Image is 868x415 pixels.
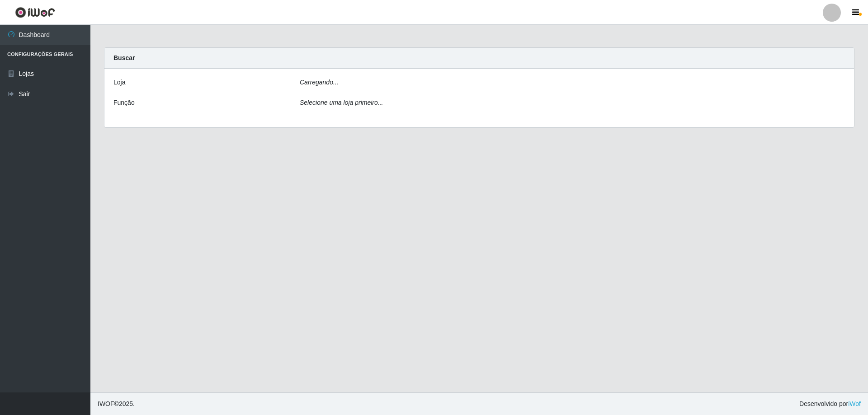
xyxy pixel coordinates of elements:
img: CoreUI Logo [15,7,55,18]
span: IWOF [98,400,114,407]
i: Selecione uma loja primeiro... [300,99,383,106]
i: Carregando... [300,79,339,86]
span: Desenvolvido por [799,399,861,409]
span: © 2025 . [98,399,135,409]
a: iWof [848,400,861,407]
strong: Buscar [113,54,135,61]
label: Função [113,98,135,107]
label: Loja [113,78,125,87]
